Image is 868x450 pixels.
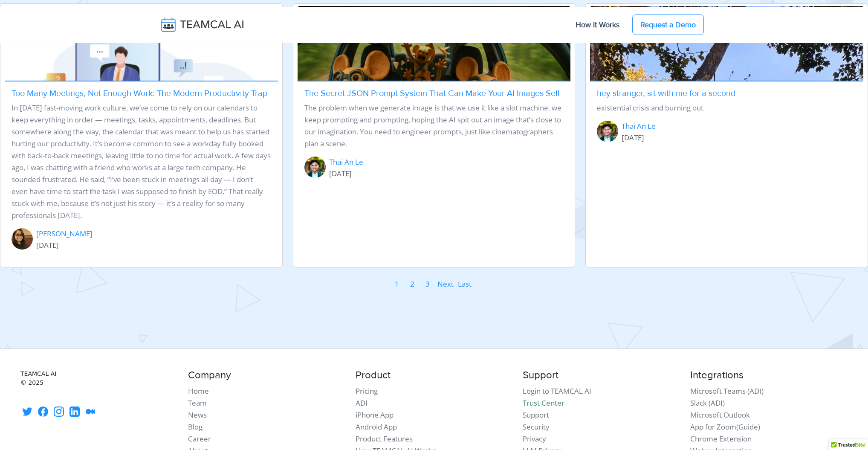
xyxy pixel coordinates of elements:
img: image of Thai An Le [597,121,618,142]
a: image of Too Many Meetings, Not Enough Work: The Modern Productivity Trap [5,6,278,81]
a: [PERSON_NAME] [36,228,93,239]
a: Too Many Meetings, Not Enough Work: The Modern Productivity Trap [12,88,267,99]
a: How It Works [567,16,628,34]
h4: Support [523,369,680,382]
h4: Integrations [690,369,848,382]
a: iPhone App [356,410,393,420]
a: Career [188,434,211,444]
a: Next [437,278,454,290]
img: image of Too Many Meetings, Not Enough Work: The Modern Productivity Trap [5,6,278,201]
a: Blog [188,422,203,432]
img: image of The Secret JSON Prompt System That Can Make Your AI Images Sell [298,6,571,188]
a: 3 [425,278,430,290]
span: Last [458,279,472,289]
a: image of hey stranger, sit with me for a second [590,6,863,81]
a: Home [188,386,209,396]
a: hey stranger, sit with me for a second [597,88,736,99]
a: 2 [410,278,415,290]
p: [DATE] [329,168,363,180]
p: [DATE] [36,239,93,251]
a: Security [523,422,550,432]
img: image of Thai An Le [304,157,326,178]
a: The Secret JSON Prompt System That Can Make Your AI Images Sell [304,88,560,99]
a: App for Zoom [690,422,736,432]
a: Login to TEAMCAL AI [523,386,591,396]
span: Next [437,279,454,289]
a: ADI [356,398,367,408]
a: Team [188,398,207,408]
a: Slack (ADI) [690,398,725,408]
p: The problem when we generate image is that we use it like a slot machine, we keep prompting and p... [304,102,564,150]
a: Pricing [356,386,378,396]
p: [DATE] [622,132,656,144]
a: Support [523,410,549,420]
a: image of The Secret JSON Prompt System That Can Make Your AI Images Sell [298,6,571,81]
li: ( ) [690,421,848,433]
h4: Company [188,369,345,382]
a: Android App [356,422,397,432]
small: TEAMCAL AI © 2025 [20,369,178,387]
nav: Page navigation [385,278,478,290]
img: image of Vidya Pamidi [12,228,33,250]
a: News [188,410,207,420]
a: Microsoft Teams (ADI) [690,386,764,396]
a: Guide [738,422,758,432]
a: Thai An Le [622,121,656,132]
a: Last [457,278,472,290]
a: Trust Center [523,398,564,408]
a: Chrome Extension [690,434,752,444]
a: Microsoft Outlook [690,410,750,420]
p: existential crisis and burning out [597,102,856,114]
a: Request a Demo [632,15,704,35]
a: 1 [394,278,399,290]
a: Product Features [356,434,413,444]
p: In [DATE] fast-moving work culture, we’ve come to rely on our calendars to keep everything in ord... [12,102,271,221]
a: Privacy [523,434,546,444]
a: Thai An Le [329,157,363,168]
h4: Product [356,369,513,382]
